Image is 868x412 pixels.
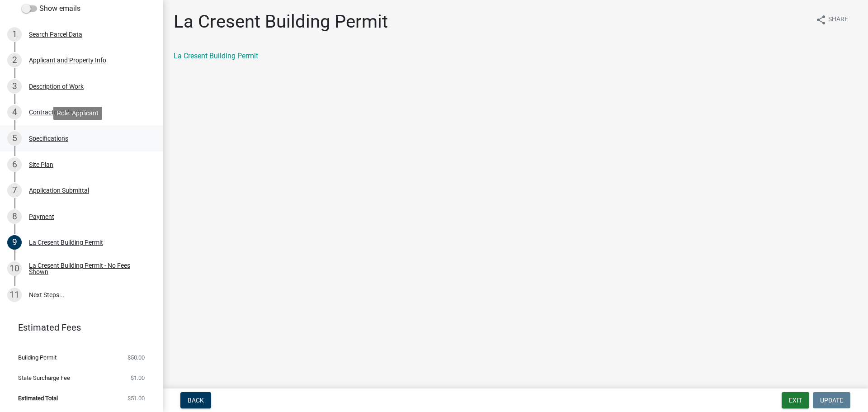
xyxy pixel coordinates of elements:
[29,239,103,246] div: La Cresent Building Permit
[828,14,848,25] span: Share
[29,57,106,63] div: Applicant and Property Info
[7,288,22,302] div: 11
[188,397,204,404] span: Back
[18,375,70,381] span: State Surcharge Fee
[813,392,850,408] button: Update
[29,161,53,168] div: Site Plan
[7,183,22,198] div: 7
[29,135,68,142] div: Specifications
[29,109,86,115] div: Contractor Selection
[7,79,22,94] div: 3
[18,355,57,360] span: Building Permit
[22,3,80,14] label: Show emails
[7,261,22,276] div: 10
[816,14,826,25] i: share
[29,213,54,220] div: Payment
[808,11,855,28] button: shareShare
[127,355,145,360] span: $50.00
[180,392,211,408] button: Back
[7,157,22,172] div: 6
[7,27,22,42] div: 1
[820,397,843,404] span: Update
[29,187,89,194] div: Application Submittal
[18,395,58,401] span: Estimated Total
[53,107,102,120] div: Role: Applicant
[7,318,148,336] a: Estimated Fees
[29,31,82,38] div: Search Parcel Data
[7,105,22,119] div: 4
[29,262,148,275] div: La Cresent Building Permit - No Fees Shown
[127,395,145,401] span: $51.00
[782,392,809,408] button: Exit
[7,131,22,146] div: 5
[7,235,22,250] div: 9
[29,83,84,90] div: Description of Work
[7,53,22,67] div: 2
[131,375,145,381] span: $1.00
[174,52,258,60] a: La Cresent Building Permit
[174,11,388,33] h1: La Cresent Building Permit
[7,209,22,224] div: 8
